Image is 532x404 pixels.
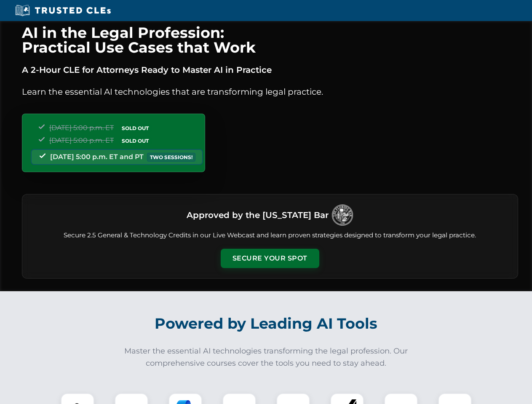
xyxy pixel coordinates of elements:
h1: AI in the Legal Profession: Practical Use Cases that Work [22,25,518,55]
span: [DATE] 5:00 p.m. ET [49,136,114,144]
span: SOLD OUT [119,124,152,133]
p: Secure 2.5 General & Technology Credits in our Live Webcast and learn proven strategies designed ... [32,231,508,240]
p: A 2-Hour CLE for Attorneys Ready to Master AI in Practice [22,63,518,77]
h3: Approved by the [US_STATE] Bar [187,207,329,223]
p: Master the essential AI technologies transforming the legal profession. Our comprehensive courses... [119,345,414,369]
h2: Powered by Leading AI Tools [33,309,500,338]
p: Learn the essential AI technologies that are transforming legal practice. [22,85,518,98]
img: Logo [332,205,353,226]
img: Trusted CLEs [13,4,113,17]
span: [DATE] 5:00 p.m. ET [49,124,114,132]
span: SOLD OUT [119,136,152,145]
button: Secure Your Spot [221,249,319,268]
